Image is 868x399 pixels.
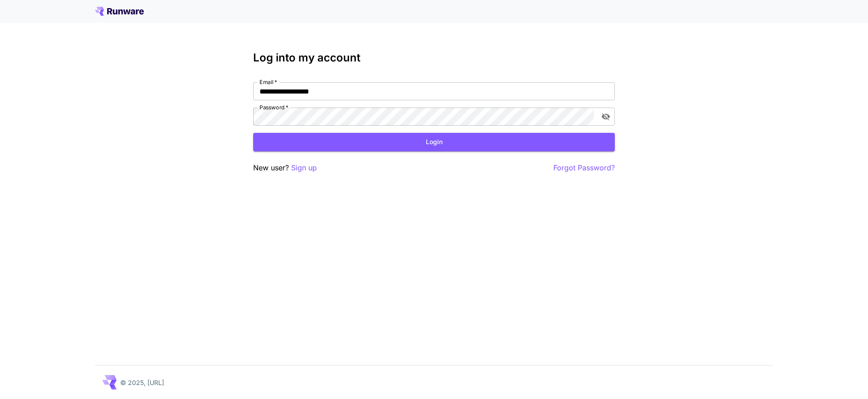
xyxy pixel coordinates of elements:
[291,162,317,174] button: Sign up
[253,52,615,64] h3: Log into my account
[253,162,317,174] p: New user?
[120,378,164,387] p: © 2025, [URL]
[253,133,615,151] button: Login
[553,162,615,174] button: Forgot Password?
[259,103,288,111] label: Password
[259,78,277,86] label: Email
[598,108,614,125] button: toggle password visibility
